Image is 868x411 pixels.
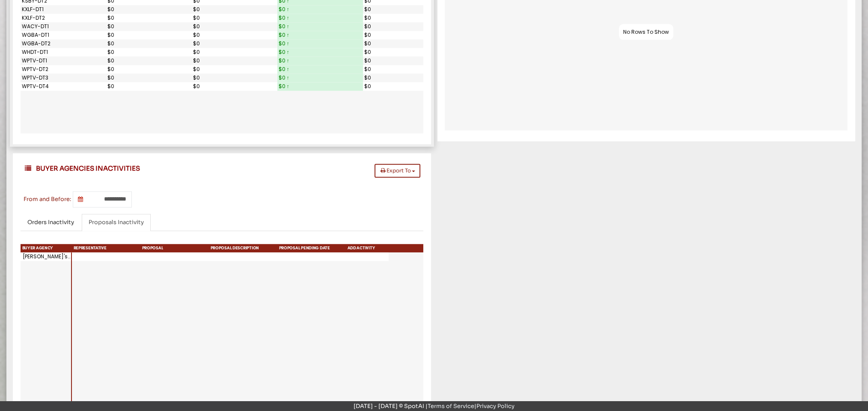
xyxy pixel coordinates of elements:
span: $0 ↑ [279,65,289,73]
span: $0 ↑ [279,14,289,21]
div: $0 [363,56,449,65]
button: Export To [375,164,420,177]
div: $0 [106,82,192,91]
div: $0 [363,74,449,82]
span: $0 ↑ [279,48,289,56]
span: BUYER AGENCIES INACTIVITIES [24,164,140,172]
div: $0 [363,22,449,31]
div: $0 [363,14,449,22]
div: $0 [106,74,192,82]
span: $0 ↑ [279,6,289,13]
div: $0 [192,22,277,31]
div: $0 [192,5,277,14]
div: WPTV-DT2 [21,65,106,74]
div: $0 [363,65,449,74]
div: $0 [363,39,449,48]
span: [PERSON_NAME]'s JT Test [23,253,88,260]
div: WHDT-DT1 [21,48,106,56]
div: $0 [106,65,192,74]
div: $0 [192,82,277,91]
div: WPTV-DT4 [21,82,106,91]
div: $0 [106,5,192,14]
span: $0 ↑ [279,74,289,81]
div: $0 [363,31,449,39]
span: $0 ↑ [279,40,289,47]
div: $0 [192,48,277,56]
div: WGBA-DT1 [21,31,106,39]
span: Proposals Inactivity [89,219,144,226]
div: $0 [192,39,277,48]
div: $0 [192,14,277,22]
div: WGBA-DT2 [21,39,106,48]
span: $0 ↑ [279,31,289,38]
span: $0 ↑ [279,57,289,64]
div: $0 [363,48,449,56]
span: Representative [74,245,107,251]
div: WPTV-DT1 [21,56,106,65]
a: Terms of Service [428,402,474,410]
label: From and Before: [24,196,71,202]
a: Privacy Policy [476,402,514,410]
div: $0 [106,14,192,22]
span: Proposal Pending Date [279,245,330,251]
span: Orders Inactivity [27,219,74,226]
div: $0 [192,31,277,39]
div: $0 [106,48,192,56]
span: Add Activity [348,245,375,251]
span: $0 ↑ [279,83,289,90]
div: $0 [192,65,277,74]
div: WACY-DT1 [21,22,106,31]
div: $0 [106,22,192,31]
span: $0 ↑ [279,23,289,30]
div: $0 [192,74,277,82]
div: KXLF-DT2 [21,14,106,22]
div: KXLF-DT1 [21,5,106,14]
div: $0 [192,56,277,65]
span: Proposal [142,245,163,251]
div: WPTV-DT3 [21,74,106,82]
span: Proposal Description [211,245,259,251]
div: $0 [106,31,192,39]
div: $0 [106,39,192,48]
div: $0 [106,56,192,65]
span: Buyer Agency [22,245,54,251]
div: $0 [363,5,449,14]
div: $0 [363,82,449,91]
